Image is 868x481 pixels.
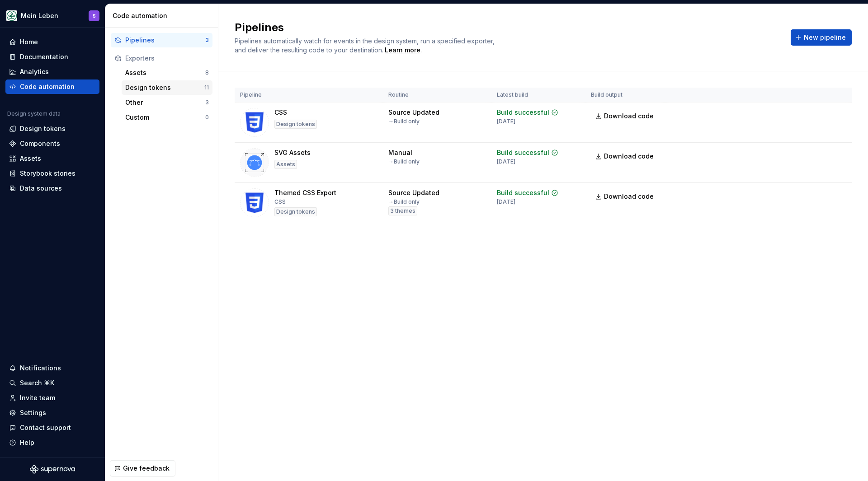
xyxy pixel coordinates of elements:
a: Code automation [5,79,99,94]
th: Build output [585,88,665,103]
div: Search ⌘K [20,378,54,388]
div: [DATE] [497,158,515,165]
button: Design tokens11 [122,80,212,95]
span: Download code [604,192,654,201]
div: 11 [204,84,209,91]
div: Custom [125,113,205,122]
img: df5db9ef-aba0-4771-bf51-9763b7497661.png [6,10,17,21]
a: Invite team [5,391,99,405]
a: Data sources [5,181,99,196]
a: Home [5,35,99,49]
div: 3 [205,99,209,106]
a: Download code [591,188,660,205]
a: Assets [5,151,99,166]
button: Help [5,435,99,450]
button: Search ⌘K [5,376,99,390]
div: Settings [20,408,46,417]
th: Latest build [491,88,585,103]
a: Download code [591,108,660,124]
span: New pipeline [804,33,846,42]
div: Design tokens [274,207,317,216]
span: Give feedback [123,464,170,473]
div: Assets [125,68,205,77]
div: Manual [388,148,412,157]
div: Design tokens [20,124,66,133]
div: 0 [205,114,209,121]
a: Documentation [5,50,99,64]
div: Home [20,37,38,47]
button: Other3 [122,95,212,110]
button: Pipelines3 [111,33,212,47]
div: Other [125,98,205,107]
div: → Build only [388,158,420,165]
button: Notifications [5,361,99,375]
div: Components [20,139,60,148]
a: Learn more [385,46,420,55]
div: Storybook stories [20,169,75,178]
div: Source Updated [388,188,439,197]
a: Design tokens [5,121,99,136]
div: Source Updated [388,108,439,117]
button: Assets8 [122,65,212,80]
th: Pipeline [235,88,383,103]
div: 3 [205,37,209,44]
div: Analytics [20,67,49,76]
a: Storybook stories [5,166,99,181]
div: Assets [20,154,41,163]
div: SVG Assets [274,148,311,157]
a: Settings [5,406,99,420]
div: → Build only [388,118,420,125]
div: Build successful [497,148,549,157]
a: Download code [591,148,660,164]
span: Pipelines automatically watch for events in the design system, run a specified exporter, and deli... [235,37,496,54]
div: Documentation [20,52,68,61]
div: Exporters [125,54,209,63]
button: Contact support [5,420,99,435]
span: 3 themes [390,207,415,215]
div: Notifications [20,364,61,373]
div: → Build only [388,198,420,205]
div: Themed CSS Export [274,188,336,197]
div: Design system data [7,110,61,117]
button: Custom0 [122,110,212,125]
div: Assets [274,160,297,169]
div: Build successful [497,188,549,197]
div: Code automation [113,11,214,20]
a: Components [5,136,99,151]
div: [DATE] [497,118,515,125]
div: Design tokens [125,83,204,92]
span: Download code [604,112,654,121]
div: 8 [205,69,209,76]
div: S [93,12,96,19]
div: Code automation [20,82,75,91]
a: Analytics [5,65,99,79]
span: Download code [604,152,654,161]
div: Help [20,438,34,447]
th: Routine [383,88,491,103]
div: CSS [274,108,287,117]
h2: Pipelines [235,20,780,35]
svg: Supernova Logo [30,465,75,474]
div: CSS [274,198,286,205]
button: New pipeline [791,29,852,46]
div: Data sources [20,184,62,193]
button: Mein LebenS [2,6,103,25]
span: . [383,47,422,54]
button: Give feedback [110,460,175,476]
div: Pipelines [125,36,205,45]
div: Contact support [20,423,71,432]
div: Build successful [497,108,549,117]
div: Mein Leben [21,11,58,20]
div: [DATE] [497,198,515,205]
div: Design tokens [274,120,317,129]
div: Invite team [20,393,55,402]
